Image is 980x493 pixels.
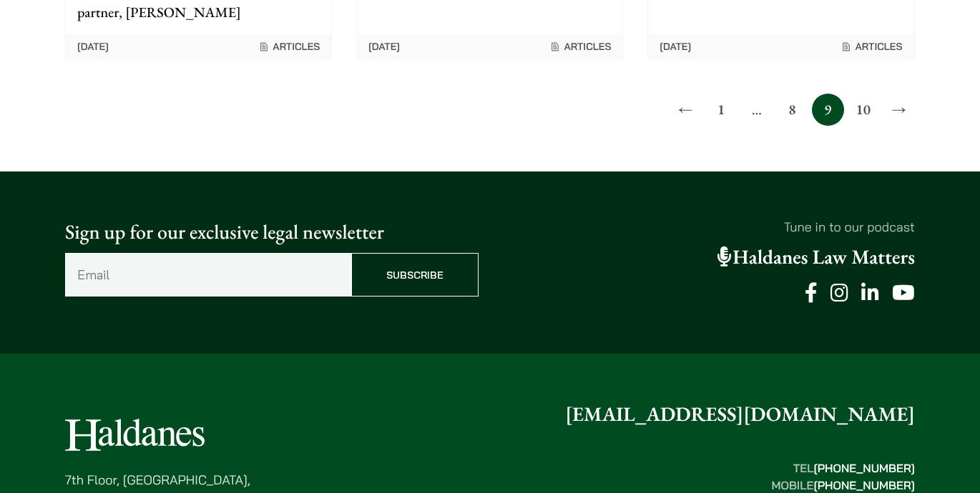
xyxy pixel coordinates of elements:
a: 8 [776,94,808,126]
a: 1 [705,94,738,126]
input: Email [65,253,351,297]
a: 10 [847,94,879,126]
mark: [PHONE_NUMBER] [813,478,915,492]
a: ← [670,94,702,126]
mark: [PHONE_NUMBER] [813,461,915,475]
p: Sign up for our exclusive legal newsletter [65,217,479,247]
img: Logo of Haldanes [65,419,205,451]
time: [DATE] [368,40,400,53]
time: [DATE] [77,40,109,53]
span: Articles [549,40,611,53]
time: [DATE] [660,40,691,53]
span: Articles [841,40,902,53]
nav: Posts pagination [65,94,915,126]
input: Subscribe [351,253,479,297]
a: [EMAIL_ADDRESS][DOMAIN_NAME] [565,402,915,427]
a: Haldanes Law Matters [717,244,915,270]
span: Articles [258,40,320,53]
span: … [740,94,773,126]
a: → [883,94,915,126]
span: 9 [812,94,844,126]
p: Tune in to our podcast [501,217,915,236]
